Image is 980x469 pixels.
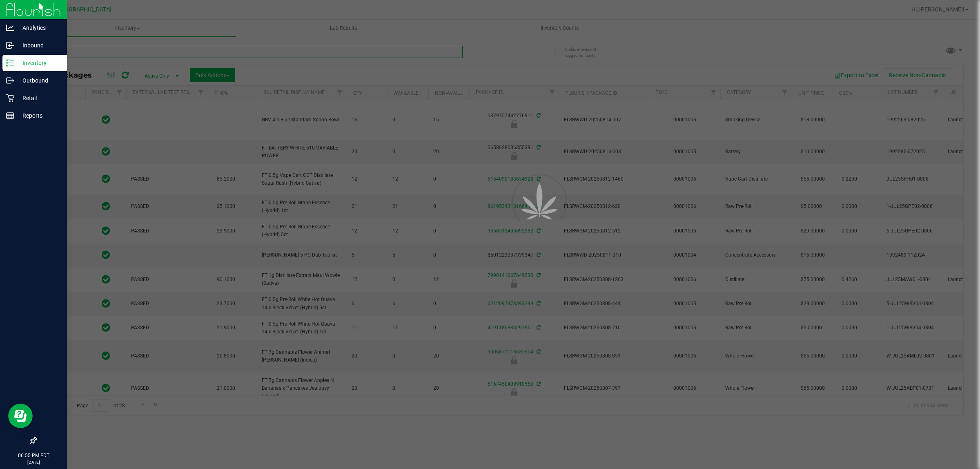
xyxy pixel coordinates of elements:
[8,404,33,428] iframe: Resource center
[14,40,63,50] p: Inbound
[6,41,14,49] inline-svg: Inbound
[14,23,63,33] p: Analytics
[14,76,63,85] p: Outbound
[14,58,63,68] p: Inventory
[6,76,14,85] inline-svg: Outbound
[6,24,14,32] inline-svg: Analytics
[14,111,63,121] p: Reports
[6,59,14,67] inline-svg: Inventory
[6,112,14,120] inline-svg: Reports
[14,93,63,103] p: Retail
[4,459,63,465] p: [DATE]
[6,94,14,102] inline-svg: Retail
[4,452,63,459] p: 06:55 PM EDT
